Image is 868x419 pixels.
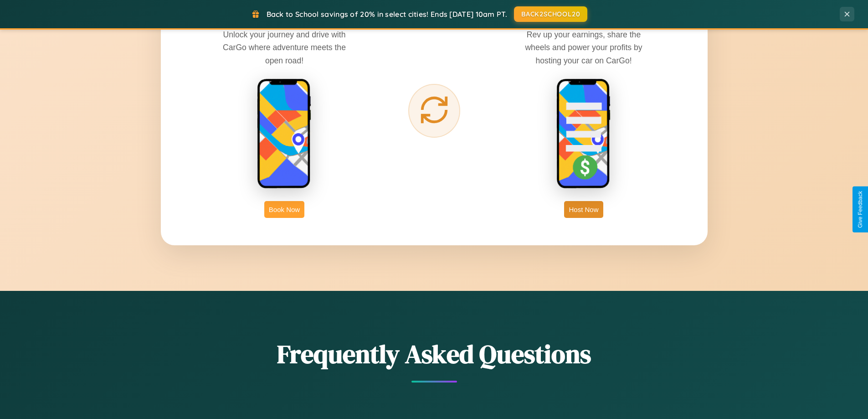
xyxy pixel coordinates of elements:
button: Host Now [564,201,603,218]
button: Book Now [264,201,304,218]
p: Unlock your journey and drive with CarGo where adventure meets the open road! [216,28,353,67]
p: Rev up your earnings, share the wheels and power your profits by hosting your car on CarGo! [515,28,652,67]
h2: Frequently Asked Questions [161,336,708,372]
div: Give Feedback [857,191,863,228]
button: BACK2SCHOOL20 [514,6,587,22]
img: rent phone [257,78,312,190]
span: Back to School savings of 20% in select cities! Ends [DATE] 10am PT. [267,10,507,19]
img: host phone [556,78,611,190]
